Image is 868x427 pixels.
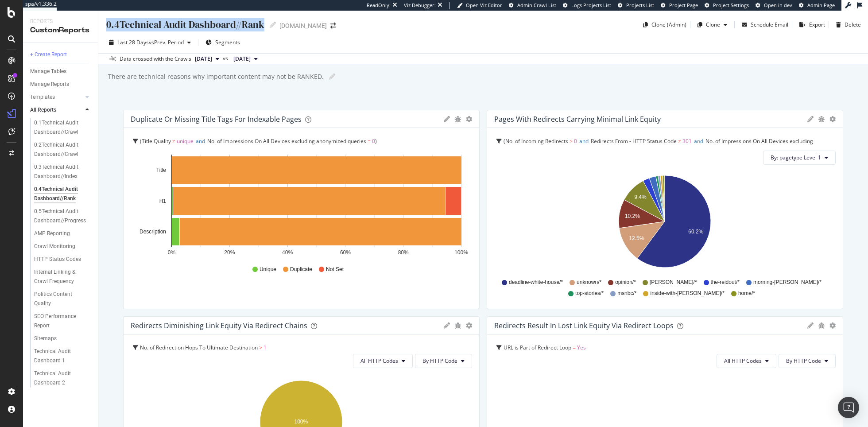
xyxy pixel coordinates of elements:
text: 10.2% [625,213,640,219]
div: Delete [845,21,861,28]
div: Redirects diminishing link equity via Redirect chains [131,321,307,330]
span: 0 [372,137,375,145]
text: 12.5% [629,235,644,241]
span: > [259,344,262,351]
div: bug [818,116,825,122]
span: 1 [263,344,267,351]
a: Project Settings [705,2,749,9]
button: By: pagetype Level 1 [763,151,836,165]
span: Redirects From - HTTP Status Code [591,137,677,145]
span: By HTTP Code [422,357,457,365]
span: Yes [577,344,586,351]
div: Politics Content Quality [34,290,84,308]
span: Projects List [626,2,654,8]
a: Sitemaps [34,334,92,343]
span: 2025 Jul. 21st [233,55,251,63]
a: Templates [30,93,83,102]
text: H1 [159,198,167,204]
span: > [570,137,573,145]
span: ≠ [678,137,681,145]
a: Technical Audit Dashboard 2 [34,369,92,388]
button: Clone (Admin) [639,18,686,32]
div: Viz Debugger: [404,2,436,9]
span: [PERSON_NAME]/* [650,279,697,286]
span: Project Page [669,2,698,8]
span: 0 [574,137,577,145]
div: [DOMAIN_NAME] [279,21,327,30]
div: ReadOnly: [367,2,391,9]
button: Schedule Email [738,18,788,32]
div: + Create Report [30,50,67,59]
button: Export [796,18,825,32]
svg: A chart. [494,172,835,275]
span: opinion/* [615,279,636,286]
a: Internal Linking & Crawl Frequency [34,268,92,286]
div: Pages with redirects carrying minimal link equitygeargearNo. of Incoming Redirects > 0andRedirect... [487,110,843,309]
div: Pages with redirects carrying minimal link equity [494,115,661,124]
a: + Create Report [30,50,92,59]
div: Open Intercom Messenger [838,397,859,418]
div: Templates [30,93,55,102]
span: vs Prev. Period [149,39,184,46]
button: All HTTP Codes [353,354,413,368]
div: gear [466,322,472,329]
text: 20% [224,249,235,256]
a: Open Viz Editor [457,2,502,9]
div: 0.5Technical Audit Dashboard//Progress [34,207,87,225]
span: the-reidout/* [711,279,740,286]
div: bug [818,322,825,329]
span: Admin Crawl List [517,2,556,8]
text: 100% [294,419,308,425]
button: [DATE] [230,54,261,64]
div: Clone (Admin) [651,21,686,28]
span: and [694,137,703,145]
a: Logs Projects List [563,2,611,9]
span: and [579,137,589,145]
button: By HTTP Code [779,354,836,368]
div: Technical Audit Dashboard 2 [34,369,85,388]
span: Logs Projects List [571,2,611,8]
svg: A chart. [131,155,472,257]
span: msnbc/* [617,290,636,297]
a: Project Page [661,2,698,9]
button: Delete [833,18,861,32]
div: 0.2Technical Audit Dashboard//Crawl [34,140,86,159]
i: Edit report name [329,74,335,80]
div: Duplicate or missing title tags for indexable pagesgeargearTitle Quality ≠ uniqueandNo. of Impres... [123,110,480,309]
a: 0.2Technical Audit Dashboard//Crawl [34,140,92,159]
button: Last 28 DaysvsPrev. Period [105,35,194,50]
div: SEO Performance Report [34,312,84,330]
text: Title [156,167,167,173]
span: 301 [682,137,692,145]
div: bug [454,116,461,122]
span: 0 [552,150,555,157]
span: Not Set [326,266,344,273]
span: top-stories/* [575,290,604,297]
span: unknown/* [577,279,601,286]
div: Redirects result in lost link equity via Redirect Loops [494,321,674,330]
span: inside-with-[PERSON_NAME]/* [650,290,724,297]
text: 80% [398,249,409,256]
div: 0.3Technical Audit Dashboard//Index [34,163,86,181]
button: By HTTP Code [415,354,472,368]
div: Manage Reports [30,80,69,89]
a: Manage Reports [30,80,92,89]
span: By HTTP Code [786,357,821,365]
span: = [368,137,371,145]
div: Export [809,21,825,28]
span: morning-[PERSON_NAME]/* [753,279,821,286]
a: Open in dev [756,2,792,9]
div: HTTP Status Codes [34,255,81,264]
div: 0.4Technical Audit Dashboard//Rank [34,185,86,203]
div: Technical Audit Dashboard 1 [34,347,85,365]
div: gear [829,116,836,122]
span: = [548,150,551,157]
div: CustomReports [30,25,91,35]
div: bug [454,322,461,329]
a: All Reports [30,105,83,115]
span: No. of Redirection Hops To Ultimate Destination [140,344,258,351]
span: 2025 Aug. 18th [195,55,212,63]
span: All HTTP Codes [724,357,762,365]
span: = [573,344,576,351]
span: No. of Impressions On All Devices excluding anonymized queries [207,137,366,145]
